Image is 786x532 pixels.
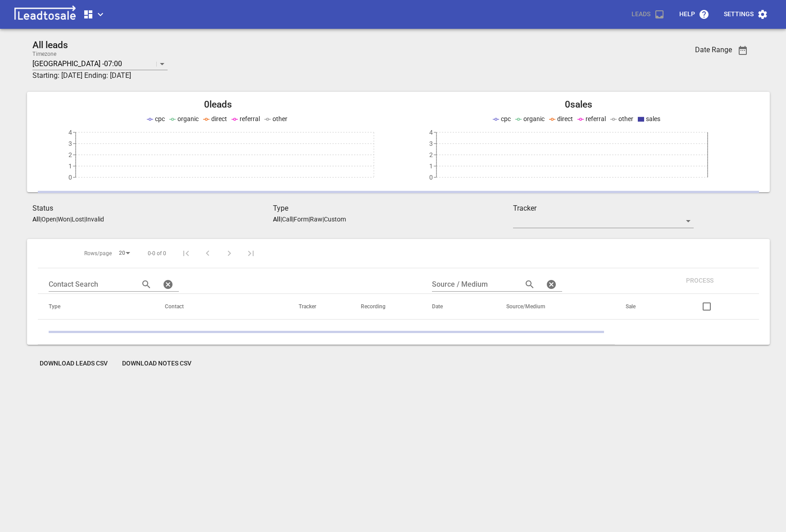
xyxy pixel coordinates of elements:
th: Date [421,294,496,320]
span: Download Leads CSV [40,359,108,368]
img: logo [11,5,79,23]
th: Recording [350,294,421,320]
h2: 0 leads [38,99,399,110]
span: organic [177,115,199,122]
span: 0-0 of 0 [148,250,166,257]
button: Download Leads CSV [32,356,115,372]
button: Date Range [732,40,754,61]
button: Download Notes CSV [115,356,199,372]
aside: All [32,216,40,223]
span: | [292,216,294,223]
tspan: 3 [68,140,72,147]
span: referral [240,115,260,122]
span: cpc [155,115,165,122]
tspan: 0 [68,174,72,181]
span: | [56,216,58,223]
label: Timezone [32,51,56,57]
tspan: 4 [429,129,433,136]
span: | [281,216,282,223]
tspan: 4 [68,129,72,136]
span: | [40,216,41,223]
span: other [273,115,287,122]
p: Custom [324,216,346,223]
tspan: 2 [429,151,433,158]
h2: 0 sales [399,99,759,110]
span: direct [557,115,573,122]
span: | [323,216,324,223]
h3: Starting: [DATE] Ending: [DATE] [32,70,633,81]
span: other [618,115,633,122]
p: [GEOGRAPHIC_DATA] -07:00 [32,59,122,69]
th: Source/Medium [495,294,614,320]
th: Sale [615,294,668,320]
aside: All [273,216,281,223]
th: Type [38,294,154,320]
span: | [84,216,86,223]
span: organic [523,115,545,122]
span: Rows/page [84,250,112,257]
p: Open [41,216,56,223]
p: Lost [72,216,84,223]
p: Raw [310,216,323,223]
tspan: 3 [429,140,433,147]
tspan: 1 [68,162,72,170]
h2: All leads [32,40,633,51]
span: referral [586,115,606,122]
p: Settings [724,10,754,19]
tspan: 1 [429,162,433,170]
span: Download Notes CSV [122,359,191,368]
h3: Type [273,203,513,214]
div: 20 [115,247,133,259]
th: Tracker [288,294,350,320]
h3: Tracker [513,203,693,214]
tspan: 0 [429,174,433,181]
span: | [309,216,310,223]
th: Contact [154,294,288,320]
p: Call [282,216,292,223]
p: Help [679,10,695,19]
span: cpc [501,115,511,122]
p: Invalid [86,216,104,223]
span: | [70,216,72,223]
p: Won [58,216,70,223]
h3: Status [32,203,273,214]
tspan: 2 [68,151,72,158]
span: direct [211,115,227,122]
p: Form [294,216,309,223]
h3: Date Range [695,45,732,54]
span: sales [646,115,660,122]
